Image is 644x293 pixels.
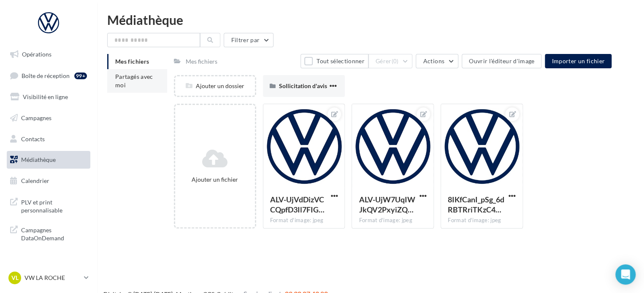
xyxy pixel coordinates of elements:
[186,57,217,66] div: Mes fichiers
[5,109,92,127] a: Campagnes
[74,73,87,79] div: 99+
[545,54,612,68] button: Importer un fichier
[279,82,327,89] span: Sollicitation d'avis
[115,73,153,89] span: Partagés avec moi
[21,177,49,184] span: Calendrier
[24,274,81,282] p: VW LA ROCHE
[5,130,92,148] a: Contacts
[21,196,87,215] span: PLV et print personnalisable
[21,114,51,121] span: Campagnes
[22,51,51,58] span: Opérations
[11,274,19,282] span: VL
[359,195,415,214] span: ALV-UjW7UqIWJkQV2PxyiZQyDFdSF9ZduaCMloSQdsMcf8S8_TCnYJ_H
[22,72,70,79] span: Boîte de réception
[175,82,255,90] div: Ajouter un dossier
[368,54,413,68] button: Gérer(0)
[359,217,427,224] div: Format d'image: jpeg
[448,195,504,214] span: 8IKfCanI_pSg_6dRBTRriTKzC4D8eE55JBWVfPq6tXvDTU9MwM-ZXsGNmjE0UeoAaSnGhioIlekwDst-8g=s0
[552,57,605,65] span: Importer un fichier
[21,156,56,163] span: Médiathèque
[392,58,399,65] span: (0)
[5,193,92,218] a: PLV et print personnalisable
[5,172,92,190] a: Calendrier
[5,151,92,169] a: Médiathèque
[7,270,90,286] a: VL VW LA ROCHE
[5,46,92,63] a: Opérations
[462,54,541,68] button: Ouvrir l'éditeur d'image
[21,224,87,242] span: Campagnes DataOnDemand
[270,217,338,224] div: Format d'image: jpeg
[416,54,458,68] button: Actions
[23,93,68,100] span: Visibilité en ligne
[5,67,92,85] a: Boîte de réception99+
[5,88,92,106] a: Visibilité en ligne
[448,217,516,224] div: Format d'image: jpeg
[179,175,252,184] div: Ajouter un fichier
[107,13,634,26] div: Médiathèque
[21,135,45,142] span: Contacts
[5,221,92,246] a: Campagnes DataOnDemand
[615,264,636,285] div: Open Intercom Messenger
[270,195,325,214] span: ALV-UjVdDizVCCQpfD3Il7FIGwCPogc3SMMN65fw3MxtqklGVGR1ujNW
[224,33,273,47] button: Filtrer par
[423,57,444,65] span: Actions
[115,58,149,65] span: Mes fichiers
[300,54,368,68] button: Tout sélectionner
